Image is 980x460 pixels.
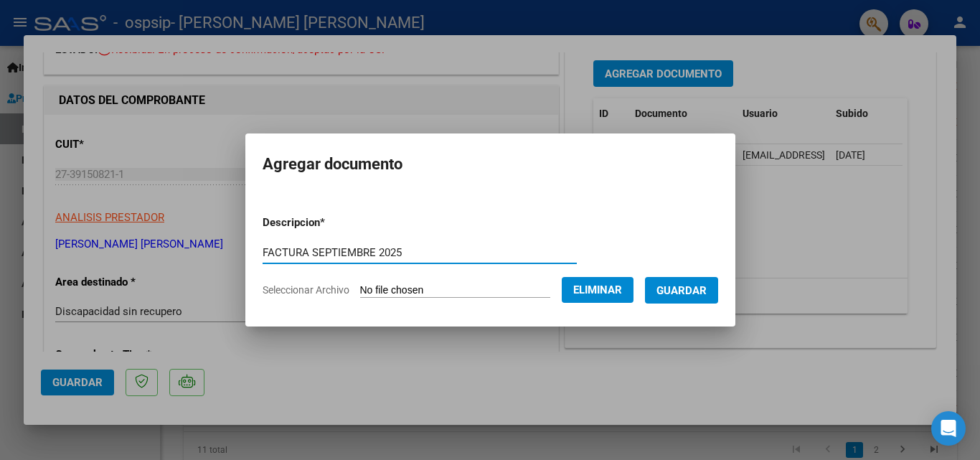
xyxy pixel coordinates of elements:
p: Descripcion [263,215,400,231]
div: Open Intercom Messenger [931,411,966,446]
span: Guardar [656,284,707,297]
button: Eliminar [562,277,633,303]
h2: Agregar documento [263,151,718,178]
button: Guardar [645,277,718,304]
span: Eliminar [573,283,622,296]
span: Seleccionar Archivo [263,284,349,296]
